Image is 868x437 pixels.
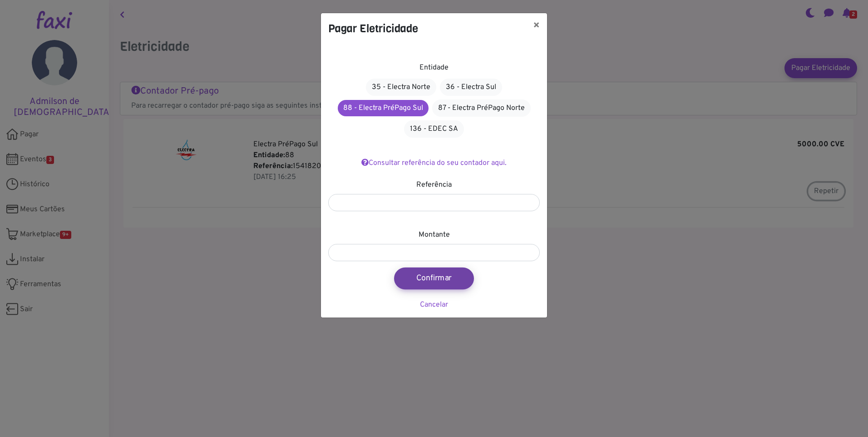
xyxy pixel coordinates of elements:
button: Confirmar [394,268,474,289]
label: Referência [416,179,452,190]
a: 88 - Electra PréPago Sul [338,100,429,116]
a: 87 - Electra PréPago Norte [432,99,531,117]
a: 35 - Electra Norte [366,79,436,96]
label: Entidade [419,62,449,73]
a: 36 - Electra Sul [440,79,502,96]
a: 136 - EDEC SA [404,120,464,138]
h4: Pagar Eletricidade [328,20,418,37]
a: Consultar referência do seu contador aqui. [361,159,507,168]
label: Montante [419,229,450,240]
button: × [526,13,547,39]
a: Cancelar [420,300,448,309]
